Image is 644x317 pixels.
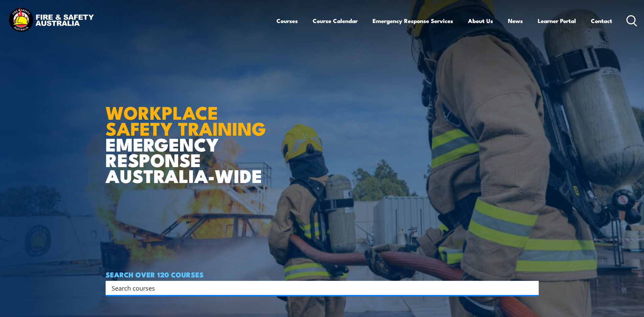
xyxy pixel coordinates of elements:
[538,12,576,30] a: Learner Portal
[276,12,298,30] a: Courses
[527,283,536,293] button: Search magnifier button
[508,12,523,30] a: News
[106,271,539,278] h4: SEARCH OVER 120 COURSES
[313,12,358,30] a: Course Calendar
[106,98,266,142] strong: WORKPLACE SAFETY TRAINING
[468,12,493,30] a: About Us
[112,283,524,293] input: Search input
[113,283,525,293] form: Search form
[373,12,453,30] a: Emergency Response Services
[106,87,271,183] h1: EMERGENCY RESPONSE AUSTRALIA-WIDE
[591,12,612,30] a: Contact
